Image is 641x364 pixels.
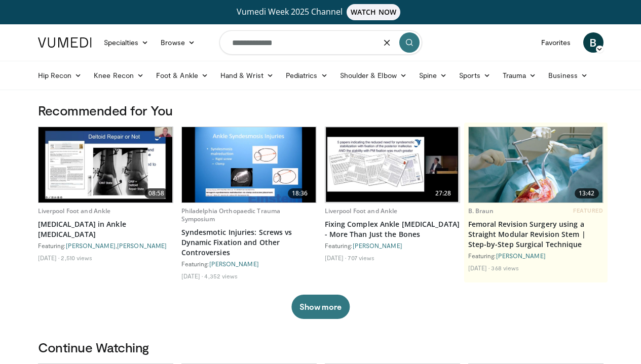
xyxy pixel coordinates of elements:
a: [PERSON_NAME] [117,242,167,249]
img: 4275ad52-8fa6-4779-9598-00e5d5b95857.620x360_q85_upscale.jpg [469,127,603,203]
a: [PERSON_NAME] [496,252,546,259]
a: [MEDICAL_DATA] in Ankle [MEDICAL_DATA] [38,219,173,239]
a: Fixing Complex Ankle [MEDICAL_DATA] - More Than Just the Bones [325,219,460,239]
a: B. Braun [468,207,494,215]
a: Liverpool Foot and Ankle [325,207,398,215]
a: 27:28 [325,127,460,203]
a: [PERSON_NAME] [353,242,402,249]
li: [DATE] [181,272,203,280]
a: Syndesmotic Injuries: Screws vs Dynamic Fixation and Other Controversies [181,227,317,258]
div: Featuring: [325,241,460,250]
a: Hand & Wrist [214,65,280,86]
h3: Recommended for You [38,102,604,118]
img: 3d6be262-49c7-4b11-83ab-038f7f7b3dd5.620x360_q85_upscale.jpg [325,127,460,203]
div: Featuring: [468,252,604,260]
img: VuMedi Logo [38,37,92,48]
a: Femoral Revision Surgery using a Straight Modular Revision Stem | Step-by-Step Surgical Technique [468,219,604,250]
a: Knee Recon [88,65,150,86]
span: 08:58 [144,188,169,198]
a: Sports [453,65,497,86]
button: Show more [291,295,350,319]
span: 27:28 [431,188,456,198]
a: Trauma [497,65,543,86]
a: Specialties [98,32,155,53]
a: Liverpool Foot and Ankle [38,207,111,215]
a: Pediatrics [280,65,334,86]
li: [DATE] [468,264,490,272]
span: 18:36 [288,188,312,198]
a: 18:36 [182,127,316,203]
a: Philadelphia Orthopaedic Trauma Symposium [181,207,281,223]
a: 08:58 [39,127,173,203]
img: 79e350e3-77cb-4497-9743-08c39c51f0ec.620x360_q85_upscale.jpg [182,127,316,203]
a: Hip Recon [32,65,88,86]
span: 13:42 [575,188,599,198]
span: FEATURED [573,207,603,214]
a: Shoulder & Elbow [334,65,413,86]
a: Business [542,65,594,86]
a: Spine [413,65,453,86]
a: 13:42 [469,127,603,203]
div: Featuring: , [38,241,173,250]
li: 368 views [491,264,519,272]
a: [PERSON_NAME] [66,242,116,249]
span: WATCH NOW [347,4,400,20]
li: 4,352 views [204,272,238,280]
li: [DATE] [325,254,347,262]
a: Vumedi Week 2025 ChannelWATCH NOW [40,4,602,20]
li: 2,510 views [61,254,92,262]
h3: Continue Watching [38,339,604,355]
a: Favorites [535,32,577,53]
img: a595d053-2029-4267-83a4-114b0daf1731.620x360_q85_upscale.jpg [39,127,173,203]
input: Search topics, interventions [219,30,422,55]
a: B [583,32,604,53]
a: [PERSON_NAME] [209,260,259,267]
a: Foot & Ankle [150,65,214,86]
a: Browse [155,32,201,53]
li: 707 views [348,254,374,262]
li: [DATE] [38,254,60,262]
div: Featuring: [181,260,317,268]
